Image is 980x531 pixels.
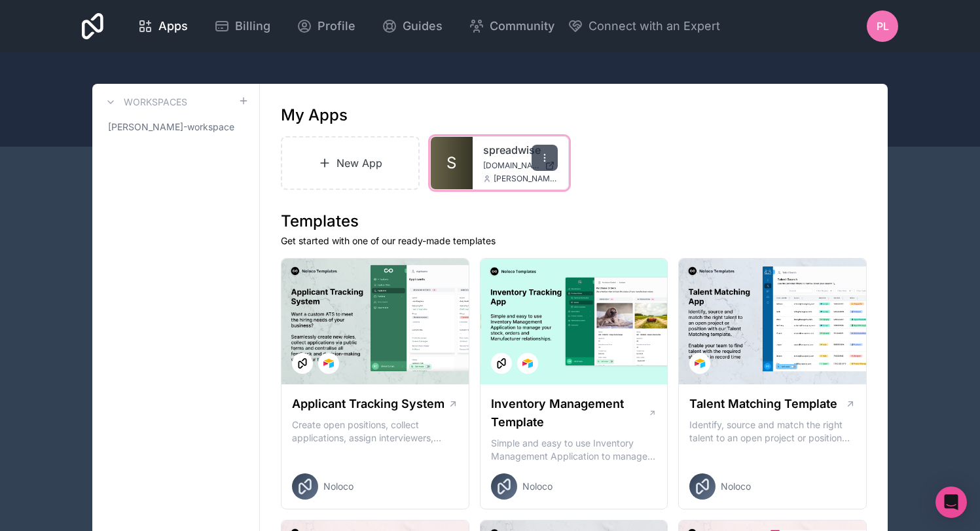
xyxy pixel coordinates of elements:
span: Noloco [323,480,354,493]
img: Airtable Logo [323,358,334,369]
img: Airtable Logo [522,358,533,369]
a: [PERSON_NAME]-workspace [103,115,249,139]
span: Guides [403,17,443,35]
span: [PERSON_NAME][EMAIL_ADDRESS] [494,174,558,184]
a: Guides [371,12,453,41]
p: Get started with one of our ready-made templates [281,234,867,247]
button: Connect with an Expert [568,17,720,35]
a: New App [281,136,420,190]
span: Connect with an Expert [589,17,720,35]
a: [DOMAIN_NAME] [483,160,558,171]
h1: Talent Matching Template [689,395,837,413]
span: Apps [158,17,188,35]
h1: Inventory Management Template [491,395,648,431]
h1: Applicant Tracking System [292,395,445,413]
span: Profile [318,17,355,35]
h1: Templates [281,211,867,232]
span: S [446,153,456,174]
h3: Workspaces [124,96,187,109]
span: Community [490,17,554,35]
p: Identify, source and match the right talent to an open project or position with our Talent Matchi... [689,418,856,445]
a: Community [458,12,565,41]
a: Profile [286,12,366,41]
span: Noloco [522,480,553,493]
span: Noloco [721,480,751,493]
a: spreadwise [483,142,558,158]
p: Simple and easy to use Inventory Management Application to manage your stock, orders and Manufact... [491,437,657,463]
span: [PERSON_NAME]-workspace [108,120,234,134]
div: Open Intercom Messenger [935,486,967,518]
img: Airtable Logo [695,358,705,369]
a: S [431,137,473,189]
p: Create open positions, collect applications, assign interviewers, centralise candidate feedback a... [292,418,458,445]
span: PL [877,18,889,34]
a: Workspaces [103,94,187,110]
a: Billing [204,12,281,41]
h1: My Apps [281,105,348,126]
span: Billing [235,17,270,35]
span: [DOMAIN_NAME] [483,160,539,171]
a: Apps [127,12,198,41]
